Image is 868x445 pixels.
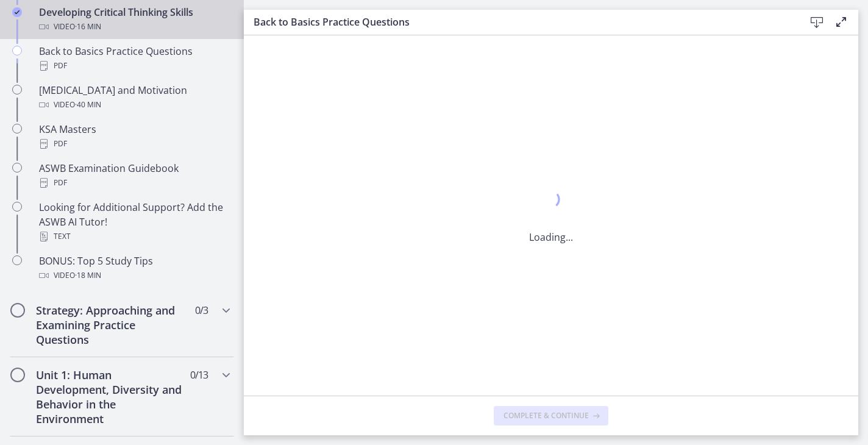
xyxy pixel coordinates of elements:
[494,406,608,425] button: Complete & continue
[529,230,573,244] p: Loading...
[39,44,229,73] div: Back to Basics Practice Questions
[39,268,229,283] div: Video
[529,187,573,215] div: 1
[39,161,229,190] div: ASWB Examination Guidebook
[39,254,229,283] div: BONUS: Top 5 Study Tips
[12,7,22,17] i: Completed
[39,122,229,151] div: KSA Masters
[39,137,229,151] div: PDF
[75,20,101,34] span: · 16 min
[39,200,229,244] div: Looking for Additional Support? Add the ASWB AI Tutor!
[39,5,229,34] div: Developing Critical Thinking Skills
[39,59,229,73] div: PDF
[39,229,229,244] div: Text
[190,368,208,382] span: 0 / 13
[195,303,208,318] span: 0 / 3
[36,303,185,347] h2: Strategy: Approaching and Examining Practice Questions
[39,176,229,190] div: PDF
[39,20,229,34] div: Video
[36,368,185,426] h2: Unit 1: Human Development, Diversity and Behavior in the Environment
[39,83,229,112] div: [MEDICAL_DATA] and Motivation
[503,411,589,421] span: Complete & continue
[39,98,229,112] div: Video
[254,15,785,29] h3: Back to Basics Practice Questions
[75,268,101,283] span: · 18 min
[75,98,101,112] span: · 40 min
